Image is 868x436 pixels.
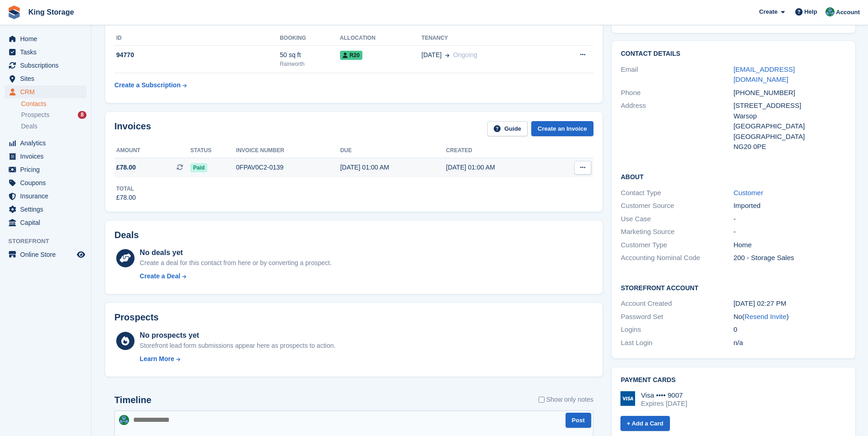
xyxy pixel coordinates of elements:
[531,121,593,136] a: Create an Invoice
[621,338,733,348] div: Last Login
[21,100,86,108] a: Contacts
[621,312,733,322] div: Password Set
[621,64,733,85] div: Email
[5,32,86,45] a: menu
[733,227,846,237] div: -
[5,248,86,261] a: menu
[621,101,733,152] div: Address
[804,7,817,16] span: Help
[140,341,335,351] div: Storefront lead form submissions appear here as prospects to action.
[621,227,733,237] div: Marketing Source
[20,59,75,72] span: Subscriptions
[20,248,75,261] span: Online Store
[836,8,860,17] span: Account
[733,298,846,309] div: [DATE] 02:27 PM
[621,377,846,384] h2: Payment cards
[140,330,335,341] div: No prospects yet
[446,163,552,172] div: [DATE] 01:00 AM
[340,163,446,172] div: [DATE] 01:00 AM
[620,416,670,431] a: + Add a Card
[114,144,190,158] th: Amount
[280,31,340,46] th: Booking
[7,5,21,19] img: stora-icon-8386f47178a22dfd0bd8f6a31ec36ba5ce8667c1dd55bd0f319d3a0aa187defe.svg
[733,214,846,224] div: -
[20,32,75,45] span: Home
[759,7,777,16] span: Create
[5,163,86,176] a: menu
[20,85,75,98] span: CRM
[539,395,545,404] input: Show only notes
[733,338,846,348] div: n/a
[114,77,187,94] a: Create a Subscription
[114,395,151,405] h2: Timeline
[5,216,86,229] a: menu
[744,313,787,320] a: Resend Invite
[75,249,86,260] a: Preview store
[539,395,593,404] label: Show only notes
[5,46,86,58] a: menu
[733,253,846,263] div: 200 - Storage Sales
[190,144,236,158] th: Status
[20,203,75,216] span: Settings
[21,110,86,120] a: Prospects 8
[340,51,362,60] span: R20
[5,176,86,189] a: menu
[340,144,446,158] th: Due
[641,399,687,408] div: Expires [DATE]
[5,137,86,149] a: menu
[733,111,846,122] div: Warsop
[114,50,280,60] div: 94770
[641,391,687,399] div: Visa •••• 9007
[25,5,78,20] a: King Storage
[453,51,477,58] span: Ongoing
[5,85,86,98] a: menu
[340,31,421,46] th: Allocation
[20,72,75,85] span: Sites
[20,190,75,202] span: Insurance
[733,240,846,250] div: Home
[621,201,733,211] div: Customer Source
[8,237,91,246] span: Storefront
[5,72,86,85] a: menu
[621,283,846,292] h2: Storefront Account
[621,188,733,198] div: Contact Type
[236,144,340,158] th: Invoice number
[114,230,139,240] h2: Deals
[140,354,174,364] div: Learn More
[280,50,340,60] div: 50 sq ft
[733,142,846,152] div: NG20 0PE
[733,189,763,197] a: Customer
[487,121,528,136] a: Guide
[421,31,550,46] th: Tenancy
[20,137,75,149] span: Analytics
[733,201,846,211] div: Imported
[116,185,136,193] div: Total
[20,163,75,176] span: Pricing
[733,101,846,111] div: [STREET_ADDRESS]
[114,121,151,136] h2: Invoices
[78,111,86,119] div: 8
[621,253,733,263] div: Accounting Nominal Code
[5,203,86,216] a: menu
[733,132,846,142] div: [GEOGRAPHIC_DATA]
[114,80,181,90] div: Create a Subscription
[21,122,38,131] span: Deals
[733,65,795,84] a: [EMAIL_ADDRESS][DOMAIN_NAME]
[280,60,340,68] div: Rainworth
[140,247,331,258] div: No deals yet
[20,176,75,189] span: Coupons
[620,391,635,406] img: Visa Logo
[114,312,159,323] h2: Prospects
[116,193,136,202] div: £78.00
[21,111,49,119] span: Prospects
[566,413,591,428] button: Post
[621,324,733,335] div: Logins
[140,271,331,281] a: Create a Deal
[621,172,846,181] h2: About
[140,354,335,364] a: Learn More
[114,31,280,46] th: ID
[621,240,733,250] div: Customer Type
[421,50,442,60] span: [DATE]
[5,150,86,163] a: menu
[20,150,75,163] span: Invoices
